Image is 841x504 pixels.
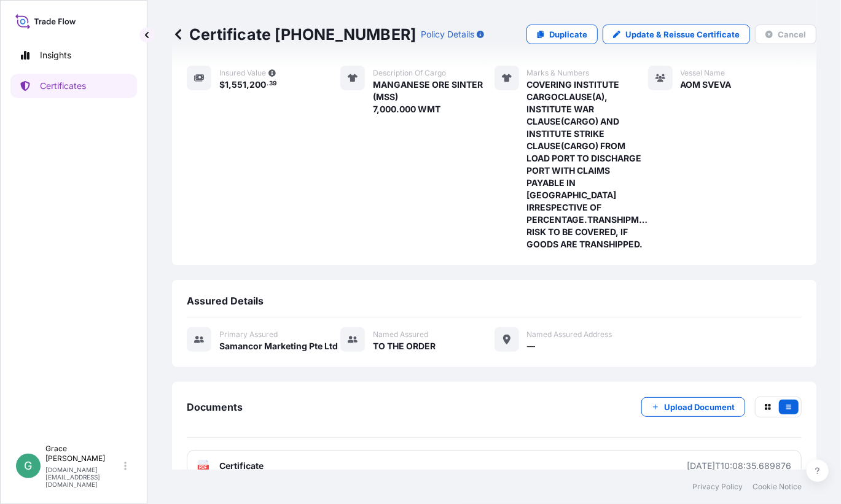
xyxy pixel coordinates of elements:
p: Cancel [778,28,806,41]
span: Named Assured [373,330,428,339]
a: Update & Reissue Certificate [603,25,750,44]
span: Primary assured [219,330,278,339]
span: Assured Details [187,295,264,307]
span: Vessel Name [681,68,726,78]
span: TO THE ORDER [373,340,436,352]
span: 39 [269,82,276,86]
span: 200 [249,80,266,89]
p: Upload Document [664,401,735,413]
p: Certificates [40,80,86,92]
span: AOM SVEVA [681,79,732,91]
span: . [267,82,268,86]
span: Documents [187,401,243,413]
span: 551 [232,80,246,89]
span: G [25,460,33,472]
button: Upload Document [641,397,745,417]
text: PDF [200,465,208,470]
a: Cookie Notice [753,482,802,492]
span: $ [219,80,225,89]
a: Privacy Policy [692,482,743,492]
a: PDFCertificate[DATE]T10:08:35.689876 [187,450,802,482]
p: Insights [40,49,71,61]
a: Insights [10,43,137,68]
span: — [527,340,536,352]
span: Named Assured Address [527,330,612,339]
p: Policy Details [421,28,474,41]
p: Grace [PERSON_NAME] [45,444,122,463]
span: , [246,80,249,89]
a: Certificates [10,74,137,98]
p: Certificate [PHONE_NUMBER] [172,25,416,44]
span: Certificate [219,460,264,472]
button: Cancel [755,25,816,44]
a: Duplicate [526,25,598,44]
p: [DOMAIN_NAME][EMAIL_ADDRESS][DOMAIN_NAME] [45,466,122,488]
p: Update & Reissue Certificate [625,28,740,41]
span: MANGANESE ORE SINTER (MSS) 7,000.000 WMT [373,79,494,115]
span: Description of cargo [373,68,446,78]
span: , [229,80,232,89]
span: 1 [225,80,229,89]
span: Insured Value [219,68,266,78]
span: COVERING INSTITUTE CARGOCLAUSE(A), INSTITUTE WAR CLAUSE(CARGO) AND INSTITUTE STRIKE CLAUSE(CARGO)... [527,79,648,250]
span: Marks & Numbers [527,68,590,78]
span: Samancor Marketing Pte Ltd [219,340,338,352]
div: [DATE]T10:08:35.689876 [687,460,791,472]
p: Duplicate [549,28,587,41]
